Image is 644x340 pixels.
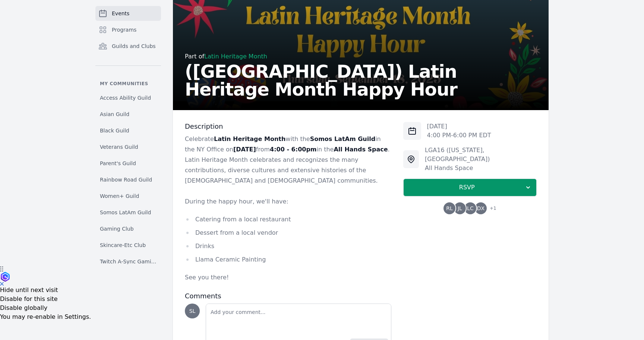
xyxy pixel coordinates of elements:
[458,206,462,211] span: JL
[185,214,391,225] li: Catering from a local restaurant
[204,53,267,60] a: Latin Heritage Month
[100,176,152,183] span: Rainbow Road Guild
[95,6,161,21] a: Events
[189,308,196,314] span: SL
[185,52,537,61] div: Part of
[95,39,161,54] a: Guilds and Clubs
[100,241,146,249] span: Skincare-Etc Club
[410,183,524,192] span: RSVP
[185,254,391,265] li: Llama Ceramic Painting
[95,108,161,121] a: Asian Guild
[100,209,151,216] span: Somos LatAm Guild
[95,22,161,37] a: Programs
[100,160,136,167] span: Parent's Guild
[95,206,161,219] a: Somos LatAm Guild
[185,122,391,131] h3: Description
[185,196,391,207] p: During the happy hour, we'll have:
[467,206,474,211] span: LC
[185,134,391,186] p: Celebrate with the in the NY Office on from in the . Latin Heritage Month celebrates and recogniz...
[100,143,138,151] span: Veterans Guild
[95,140,161,154] a: Veterans Guild
[95,157,161,170] a: Parent's Guild
[425,146,537,164] div: LGA16 ([US_STATE], [GEOGRAPHIC_DATA])
[100,110,129,118] span: Asian Guild
[310,135,375,142] strong: Somos LatAm Guild
[95,222,161,235] a: Gaming Club
[334,146,388,153] strong: All Hands Space
[100,192,139,200] span: Women+ Guild
[112,42,156,50] span: Guilds and Clubs
[485,204,496,214] span: + 1
[95,189,161,203] a: Women+ Guild
[185,292,391,301] h3: Comments
[95,173,161,186] a: Rainbow Road Guild
[477,206,484,211] span: DX
[112,26,136,33] span: Programs
[185,241,391,251] li: Drinks
[233,146,256,153] strong: [DATE]
[100,94,151,102] span: Access Ability Guild
[95,124,161,137] a: Black Guild
[95,81,161,87] p: My communities
[427,131,491,140] p: 4:00 PM - 6:00 PM EDT
[95,91,161,105] a: Access Ability Guild
[95,238,161,252] a: Skincare-Etc Club
[95,6,161,264] nav: Sidebar
[112,10,129,17] span: Events
[185,228,391,238] li: Dessert from a local vendor
[100,258,157,265] span: Twitch A-Sync Gaming (TAG) Club
[446,206,453,211] span: RL
[270,146,317,153] strong: 4:00 - 6:00pm
[185,62,537,98] h2: ([GEOGRAPHIC_DATA]) Latin Heritage Month Happy Hour
[185,272,391,283] p: See you there!
[95,255,161,268] a: Twitch A-Sync Gaming (TAG) Club
[100,127,129,134] span: Black Guild
[100,225,134,232] span: Gaming Club
[403,179,537,196] button: RSVP
[427,122,491,131] p: [DATE]
[425,164,537,173] div: All Hands Space
[214,135,285,142] strong: Latin Heritage Month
